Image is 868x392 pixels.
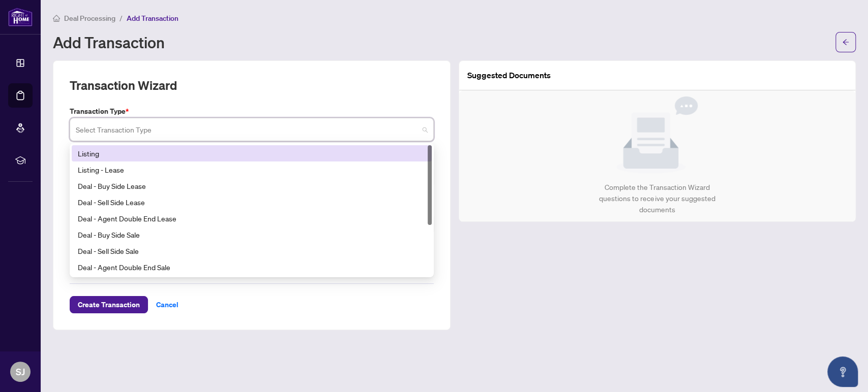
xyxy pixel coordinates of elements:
article: Suggested Documents [467,69,551,82]
span: Cancel [156,297,178,313]
div: Deal - Sell Side Sale [78,245,426,256]
span: Add Transaction [127,14,178,23]
button: Cancel [148,296,187,313]
div: Listing - Lease [78,164,426,175]
div: Deal - Sell Side Sale [72,243,432,259]
button: Create Transaction [70,296,148,313]
span: SJ [16,365,25,379]
h2: Transaction Wizard [70,77,177,93]
div: Listing [72,145,432,161]
div: Deal - Buy Side Sale [72,226,432,243]
div: Deal - Sell Side Lease [72,194,432,210]
div: Deal - Buy Side Sale [78,229,426,240]
div: Deal - Agent Double End Lease [72,210,432,226]
span: arrow-left [842,39,849,46]
div: Deal - Sell Side Lease [78,197,426,208]
span: home [53,15,60,22]
img: Null State Icon [616,96,698,174]
div: Deal - Buy Side Lease [78,180,426,191]
div: Deal - Agent Double End Sale [78,262,426,273]
li: / [119,12,123,24]
div: Deal - Agent Double End Lease [78,213,426,224]
label: Transaction Type [70,106,434,117]
div: Listing - Lease [72,161,432,178]
div: Complete the Transaction Wizard questions to receive your suggested documents [588,182,726,215]
div: Deal - Buy Side Lease [72,178,432,194]
div: Listing [78,148,426,159]
div: Deal - Agent Double End Sale [72,259,432,275]
h1: Add Transaction [53,34,165,50]
span: Deal Processing [64,14,115,23]
button: Open asap [827,356,858,387]
span: Create Transaction [78,297,140,313]
img: logo [8,8,33,26]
